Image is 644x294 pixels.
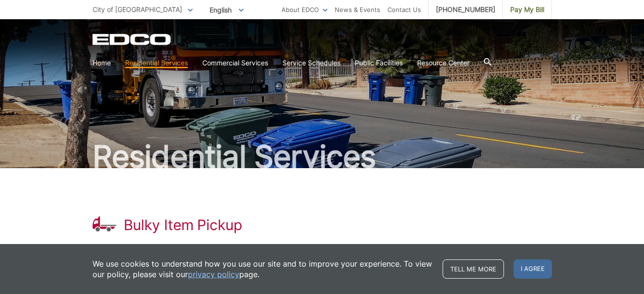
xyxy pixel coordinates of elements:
[281,4,328,15] a: About EDCO
[514,259,552,279] span: I agree
[93,258,433,280] p: We use cookies to understand how you use our site and to improve your experience. To view our pol...
[417,58,469,68] a: Resource Center
[443,259,504,279] a: Tell me more
[202,2,251,18] span: English
[188,269,239,280] a: privacy policy
[125,58,188,68] a: Residential Services
[93,34,172,45] a: EDCD logo. Return to the homepage.
[202,58,268,68] a: Commercial Services
[124,216,242,233] h1: Bulky Item Pickup
[510,4,544,15] span: Pay My Bill
[93,58,111,68] a: Home
[355,58,403,68] a: Public Facilities
[93,141,552,172] h2: Residential Services
[93,5,182,13] span: City of [GEOGRAPHIC_DATA]
[282,58,340,68] a: Service Schedules
[335,4,380,15] a: News & Events
[387,4,421,15] a: Contact Us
